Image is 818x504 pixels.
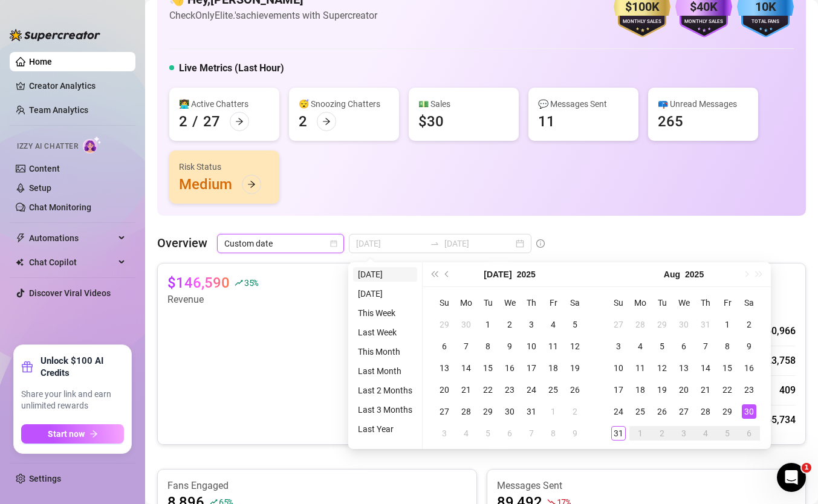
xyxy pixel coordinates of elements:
[521,314,542,335] td: 2025-07-03
[651,335,673,357] td: 2025-08-05
[766,413,796,427] div: 65,734
[716,401,738,422] td: 2025-08-29
[481,383,495,397] div: 22
[433,401,455,422] td: 2025-07-27
[418,97,509,111] div: 💵 Sales
[695,401,716,422] td: 2025-08-28
[502,317,517,332] div: 2
[157,234,207,252] article: Overview
[698,339,713,354] div: 7
[477,379,499,401] td: 2025-07-22
[497,479,796,493] article: Messages Sent
[481,361,495,375] div: 15
[353,402,417,417] li: Last 3 Months
[481,339,495,354] div: 8
[459,404,473,419] div: 28
[455,335,477,357] td: 2025-07-07
[564,292,586,314] th: Sa
[524,383,539,397] div: 24
[330,240,337,247] span: calendar
[433,335,455,357] td: 2025-07-06
[766,354,796,368] div: 23,758
[481,317,495,332] div: 1
[481,426,495,441] div: 5
[698,426,713,441] div: 4
[89,430,98,438] span: arrow-right
[477,357,499,379] td: 2025-07-15
[477,422,499,444] td: 2025-08-05
[521,422,542,444] td: 2025-08-07
[455,379,477,401] td: 2025-07-21
[502,339,517,354] div: 9
[499,357,521,379] td: 2025-07-16
[437,317,452,332] div: 29
[455,357,477,379] td: 2025-07-14
[459,317,473,332] div: 30
[664,262,680,286] button: Choose a month
[524,317,539,332] div: 3
[564,401,586,422] td: 2025-08-02
[716,292,738,314] th: Fr
[353,306,417,320] li: This Week
[673,357,695,379] td: 2025-08-13
[437,404,452,419] div: 27
[737,18,794,26] div: Total Fans
[655,339,669,354] div: 5
[29,164,60,173] a: Content
[455,401,477,422] td: 2025-07-28
[353,286,417,301] li: [DATE]
[521,292,542,314] th: Th
[651,292,673,314] th: Tu
[83,136,102,153] img: AI Chatter
[437,339,452,354] div: 6
[777,463,806,492] iframe: Intercom live chat
[633,339,648,354] div: 4
[673,314,695,335] td: 2025-07-30
[673,422,695,444] td: 2025-09-03
[48,429,85,439] span: Start now
[611,426,626,441] div: 31
[16,258,24,267] img: Chat Copilot
[673,401,695,422] td: 2025-08-27
[459,361,473,375] div: 14
[651,357,673,379] td: 2025-08-12
[29,202,91,212] a: Chat Monitoring
[655,426,669,441] div: 2
[299,112,307,131] div: 2
[29,57,52,66] a: Home
[611,317,626,332] div: 27
[629,314,651,335] td: 2025-07-28
[608,335,629,357] td: 2025-08-03
[499,401,521,422] td: 2025-07-30
[608,292,629,314] th: Su
[658,112,683,131] div: 265
[459,383,473,397] div: 21
[21,424,124,444] button: Start nowarrow-right
[517,262,536,286] button: Choose a year
[29,288,111,298] a: Discover Viral Videos
[437,361,452,375] div: 13
[568,361,582,375] div: 19
[695,335,716,357] td: 2025-08-07
[720,339,735,354] div: 8
[521,401,542,422] td: 2025-07-31
[716,314,738,335] td: 2025-08-01
[633,404,648,419] div: 25
[433,292,455,314] th: Su
[17,141,78,152] span: Izzy AI Chatter
[568,426,582,441] div: 9
[608,401,629,422] td: 2025-08-24
[611,404,626,419] div: 24
[502,361,517,375] div: 16
[459,339,473,354] div: 7
[779,383,796,398] div: 409
[224,234,337,253] span: Custom date
[695,379,716,401] td: 2025-08-21
[673,335,695,357] td: 2025-08-06
[29,76,126,95] a: Creator Analytics
[738,292,760,314] th: Sa
[455,292,477,314] th: Mo
[614,18,670,26] div: Monthly Sales
[477,292,499,314] th: Tu
[633,426,648,441] div: 1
